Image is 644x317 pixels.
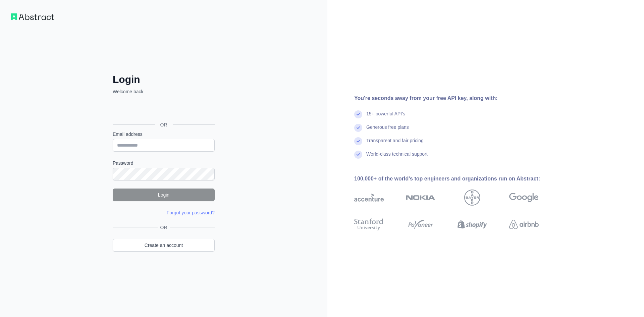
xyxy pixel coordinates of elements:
[158,224,170,231] span: OR
[458,217,487,232] img: shopify
[464,190,480,206] img: bayer
[509,217,539,232] img: airbnb
[366,137,424,151] div: Transparent and fair pricing
[113,160,215,166] label: Password
[109,102,217,117] iframe: Sign in with Google Button
[406,217,435,232] img: payoneer
[354,124,362,132] img: check mark
[11,13,54,20] img: Workflow
[406,190,435,206] img: nokia
[354,217,384,232] img: stanford university
[354,110,362,118] img: check mark
[113,131,215,138] label: Email address
[113,239,215,252] a: Create an account
[354,94,560,102] div: You're seconds away from your free API key, along with:
[113,189,215,201] button: Login
[167,210,215,215] a: Forgot your password?
[509,190,539,206] img: google
[354,175,560,183] div: 100,000+ of the world's top engineers and organizations run on Abstract:
[354,151,362,159] img: check mark
[354,137,362,145] img: check mark
[366,124,409,137] div: Generous free plans
[113,88,215,95] p: Welcome back
[113,73,215,86] h2: Login
[366,110,405,124] div: 15+ powerful API's
[155,121,173,128] span: OR
[354,190,384,206] img: accenture
[366,151,428,164] div: World-class technical support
